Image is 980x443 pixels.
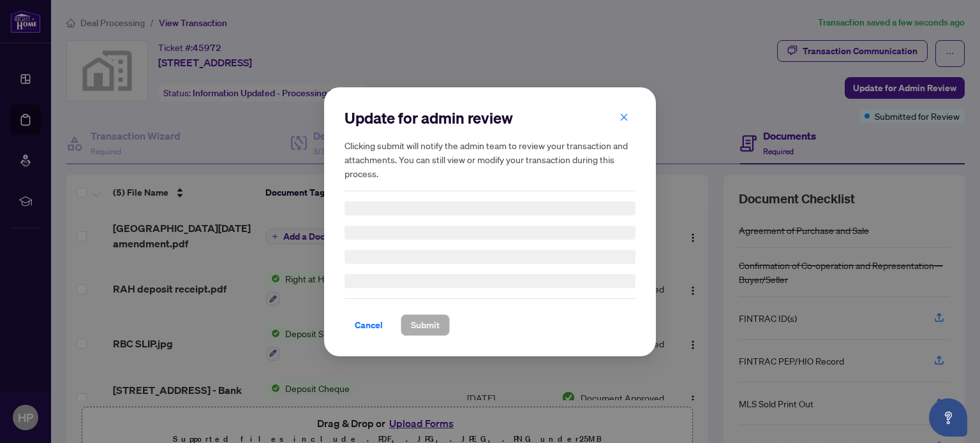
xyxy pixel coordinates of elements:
[929,398,967,437] button: Open asap
[355,315,383,335] span: Cancel
[345,138,635,180] h5: Clicking submit will notify the admin team to review your transaction and attachments. You can st...
[345,314,393,336] button: Cancel
[620,112,628,121] span: close
[401,314,450,336] button: Submit
[345,108,635,128] h2: Update for admin review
